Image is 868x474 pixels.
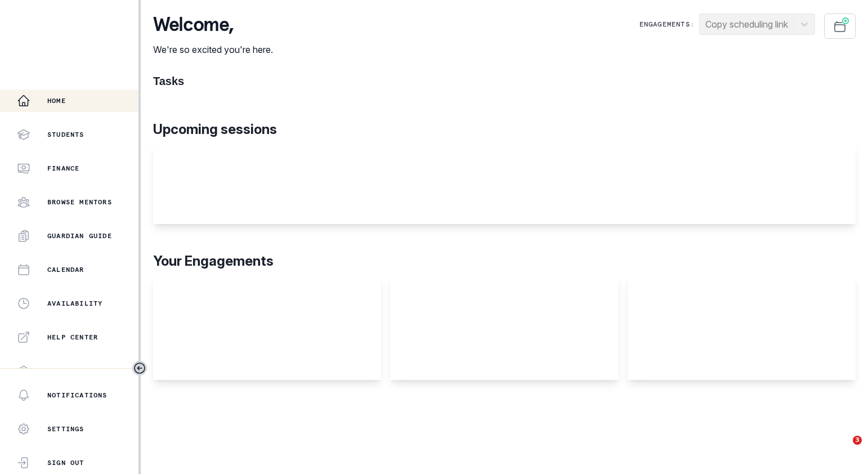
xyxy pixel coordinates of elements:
p: Notifications [47,391,108,400]
p: Home [47,96,66,105]
p: Browse Mentors [47,198,112,207]
p: Availability [47,299,102,308]
p: Finance [47,164,79,173]
span: 3 [853,436,862,445]
p: Curriculum Library [47,366,131,375]
p: Settings [47,424,84,433]
button: Schedule Sessions [824,14,856,39]
p: Upcoming sessions [153,119,856,140]
p: Engagements: [639,20,695,29]
button: Toggle sidebar [132,361,147,375]
p: Help Center [47,333,98,342]
p: Calendar [47,265,84,274]
p: Sign Out [47,458,84,467]
p: Welcome , [153,14,273,36]
p: Guardian Guide [47,231,112,240]
p: Students [47,130,84,139]
p: We're so excited you're here. [153,43,273,56]
iframe: Intercom live chat [830,436,857,463]
p: Your Engagements [153,251,856,271]
h1: Tasks [153,74,856,88]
